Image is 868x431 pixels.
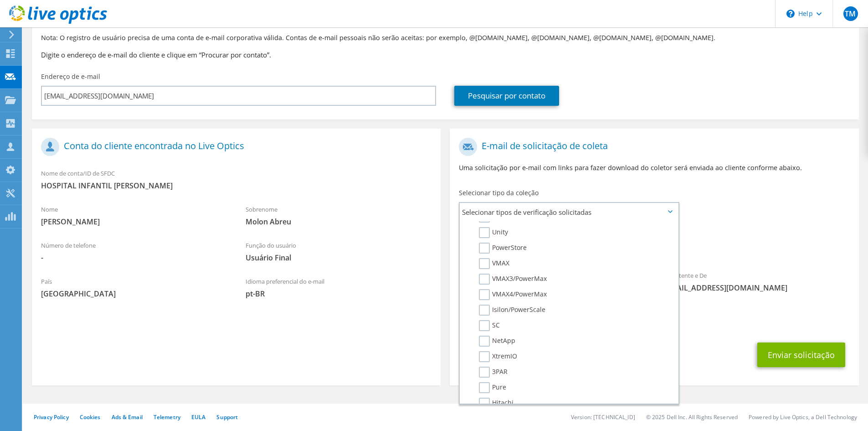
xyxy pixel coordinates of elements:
[154,413,180,421] a: Telemetry
[41,33,850,43] p: Nota: O registro de usuário precisa de uma conta de e-mail corporativa válida. Contas de e-mail p...
[246,289,432,299] span: pt-BR
[459,138,845,156] h1: E-mail de solicitação de coleta
[646,413,738,421] li: © 2025 Dell Inc. All Rights Reserved
[32,164,441,195] div: Nome de conta/ID de SFDC
[80,413,101,421] a: Cookies
[459,188,539,197] label: Selecionar tipo da coleção
[786,10,795,18] svg: \n
[216,413,238,421] a: Support
[32,272,236,303] div: País
[479,258,509,269] label: VMAX
[479,320,500,331] label: SC
[41,138,427,156] h1: Conta do cliente encontrada no Live Optics
[450,266,654,297] div: Para
[757,343,845,367] button: Enviar solicitação
[41,289,227,299] span: [GEOGRAPHIC_DATA]
[41,72,100,81] label: Endereço de e-mail
[41,253,227,263] span: -
[41,50,850,60] h3: Digite o endereço de e-mail do cliente e clique em “Procurar por contato”.
[479,227,508,238] label: Unity
[479,351,517,362] label: XtremIO
[112,413,143,421] a: Ads & Email
[479,243,527,254] label: PowerStore
[479,274,547,285] label: VMAX3/PowerMax
[41,217,227,227] span: [PERSON_NAME]
[246,217,432,227] span: Molon Abreu
[454,86,559,106] a: Pesquisar por contato
[32,236,236,267] div: Número de telefone
[450,225,858,261] div: Coleções solicitadas
[479,367,508,378] label: 3PAR
[41,181,431,191] span: HOSPITAL INFANTIL [PERSON_NAME]
[663,283,850,293] span: [EMAIL_ADDRESS][DOMAIN_NAME]
[34,413,69,421] a: Privacy Policy
[479,382,506,393] label: Pure
[460,203,678,221] span: Selecionar tipos de verificação solicitadas
[654,266,859,297] div: Remetente e De
[236,272,441,303] div: Idioma preferencial do e-mail
[450,302,858,333] div: CC e Responder para
[479,336,515,347] label: NetApp
[246,253,432,263] span: Usuário Final
[236,200,441,231] div: Sobrenome
[479,289,547,300] label: VMAX4/PowerMax
[479,305,545,316] label: Isilon/PowerScale
[191,413,205,421] a: EULA
[32,200,236,231] div: Nome
[459,163,849,173] p: Uma solicitação por e-mail com links para fazer download do coletor será enviada ao cliente confo...
[479,398,514,409] label: Hitachi
[236,236,441,267] div: Função do usuário
[571,413,635,421] li: Version: [TECHNICAL_ID]
[749,413,857,421] li: Powered by Live Optics, a Dell Technology
[843,6,858,21] span: TM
